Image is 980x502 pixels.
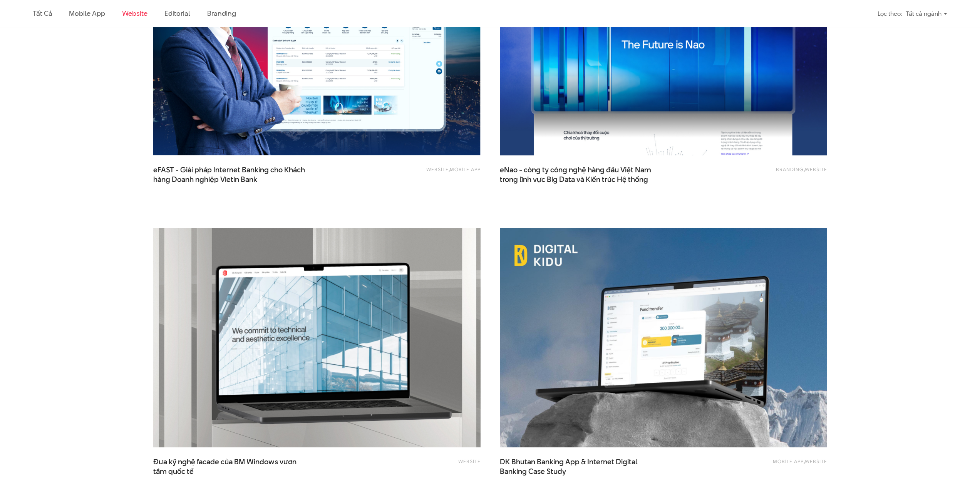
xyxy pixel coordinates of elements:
a: Website [805,458,827,465]
span: Banking Case Study [500,467,566,477]
span: DK Bhutan Banking App & Internet Digital [500,457,654,476]
a: DK Bhutan Banking App & Internet DigitalBanking Case Study [500,457,654,476]
a: Website [122,8,147,18]
img: BMWindows [153,228,481,447]
span: hàng Doanh nghiệp Vietin Bank [153,175,257,185]
a: Website [458,458,481,465]
a: eFAST - Giải pháp Internet Banking cho Kháchhàng Doanh nghiệp Vietin Bank [153,165,307,184]
span: trong lĩnh vực Big Data và Kiến trúc Hệ thống [500,175,648,185]
span: tầm quốc tế [153,467,194,477]
a: Đưa kỹ nghệ facade của BM Windows vươntầm quốc tế [153,457,307,476]
a: Mobile app [450,166,481,173]
a: Mobile app [773,458,804,465]
a: Branding [207,8,236,18]
a: Editorial [164,8,190,18]
span: eNao - công ty công nghệ hàng đầu Việt Nam [500,165,654,184]
a: Website [426,166,449,173]
div: , [696,457,827,472]
a: Branding [776,166,804,173]
div: , [350,165,481,180]
a: eNao - công ty công nghệ hàng đầu Việt Namtrong lĩnh vực Big Data và Kiến trúc Hệ thống [500,165,654,184]
a: Website [805,166,827,173]
span: eFAST - Giải pháp Internet Banking cho Khách [153,165,307,184]
div: , [696,165,827,180]
img: DK-Bhutan [500,228,827,447]
span: Đưa kỹ nghệ facade của BM Windows vươn [153,457,307,476]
